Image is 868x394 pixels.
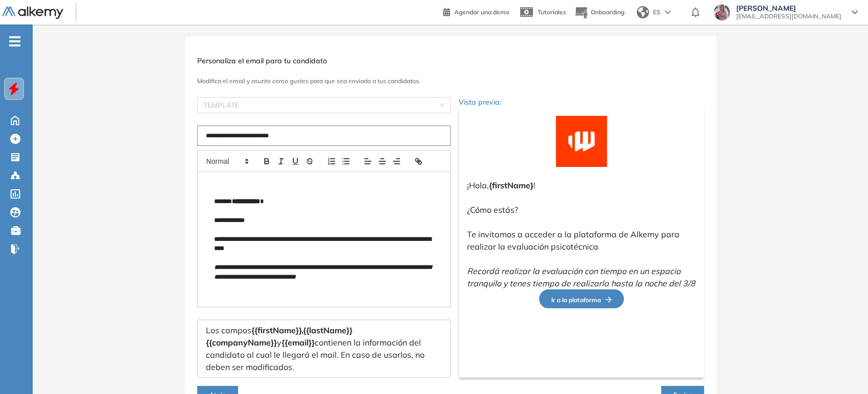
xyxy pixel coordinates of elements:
[467,179,696,191] p: ¡Hola, !
[206,337,277,348] span: {{companyName}}
[467,204,696,216] p: ¿Cómo estás?
[736,4,841,12] span: [PERSON_NAME]
[9,40,20,42] i: -
[601,297,612,303] img: Flecha
[665,10,671,14] img: arrow
[539,289,624,308] button: Ir a la plataformaFlecha
[736,12,841,20] span: [EMAIL_ADDRESS][DOMAIN_NAME]
[2,7,63,19] img: Logo
[281,337,315,348] span: {{email}}
[251,325,303,335] span: {{firstName}},
[459,97,704,108] p: Vista previa:
[637,6,649,18] img: world
[653,8,661,17] span: ES
[303,325,353,335] span: {{lastName}}
[454,8,509,16] span: Agendar una demo
[489,180,533,190] strong: {firstName}
[467,228,696,253] p: Te invitamos a acceder a la plataforma de Alkemy para realizar la evaluación psicotécnica
[197,57,704,65] h3: Personaliza el email para tu candidato
[467,266,695,288] em: Recordá realizar la evaluación con tiempo en un espacio tranquilo y tenes tiempo de realizarla ha...
[197,319,451,378] div: Los campos y contienen la información del candidato al cual le llegará el mail. En caso de usarlo...
[537,8,566,16] span: Tutoriales
[443,5,509,17] a: Agendar una demo
[197,78,704,85] h3: Modifica el email y asunto como gustes para que sea enviado a tus candidatos.
[591,8,624,16] span: Onboarding
[551,296,612,304] span: Ir a la plataforma
[556,116,607,167] img: Logo de la compañía
[574,2,624,23] button: Onboarding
